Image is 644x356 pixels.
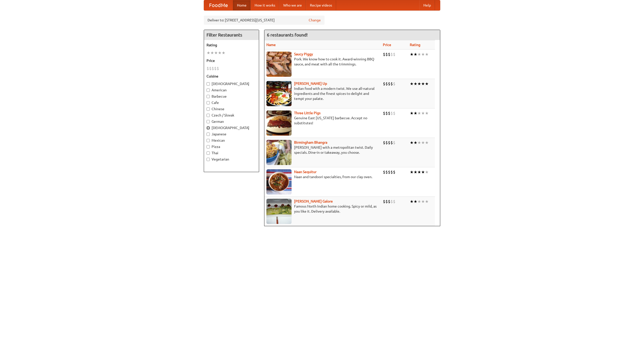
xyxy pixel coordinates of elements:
[383,43,391,47] a: Price
[207,157,256,162] label: Vegetarian
[421,110,425,116] li: ★
[294,170,316,174] a: Naan Sequitur
[207,133,210,136] input: Japanese
[414,169,417,175] li: ★
[233,0,251,10] a: Home
[222,50,225,56] li: ★
[393,110,395,116] li: $
[214,66,217,71] li: $
[266,43,276,47] a: Name
[207,126,210,130] input: [DEMOGRAPHIC_DATA]
[207,139,210,142] input: Mexican
[385,169,388,175] li: $
[207,74,256,79] h5: Cuisine
[410,199,414,204] li: ★
[385,81,388,87] li: $
[390,81,393,87] li: $
[410,52,414,57] li: ★
[207,132,256,137] label: Japanese
[419,0,435,10] a: Help
[267,32,308,37] ng-pluralize: 6 restaurants found!
[266,115,379,126] p: Genuine East [US_STATE] barbecue. Accept no substitutes!
[207,82,210,86] input: [DEMOGRAPHIC_DATA]
[393,81,395,87] li: $
[421,169,425,175] li: ★
[421,81,425,87] li: ★
[266,169,292,194] img: naansequitur.jpg
[417,199,421,204] li: ★
[388,169,390,175] li: $
[207,81,256,86] label: [DEMOGRAPHIC_DATA]
[388,199,390,204] li: $
[425,81,429,87] li: ★
[385,140,388,145] li: $
[207,125,256,130] label: [DEMOGRAPHIC_DATA]
[294,199,333,203] b: [PERSON_NAME] Galore
[266,145,379,155] p: [PERSON_NAME] with a metropolitan twist. Daily specials. Dine-in or takeaway, you choose.
[410,81,414,87] li: ★
[204,16,325,25] div: Deliver to: [STREET_ADDRESS][US_STATE]
[207,119,256,124] label: German
[417,81,421,87] li: ★
[414,140,417,145] li: ★
[204,0,233,10] a: FoodMe
[383,110,385,116] li: $
[207,100,256,105] label: Cafe
[266,204,379,214] p: Famous North Indian home cooking. Spicy or mild, as you like it. Delivery available.
[388,110,390,116] li: $
[294,82,327,86] a: [PERSON_NAME] Up
[207,138,256,143] label: Mexican
[393,140,395,145] li: $
[207,101,210,104] input: Cafe
[425,140,429,145] li: ★
[425,52,429,57] li: ★
[383,52,385,57] li: $
[390,110,393,116] li: $
[385,110,388,116] li: $
[294,140,327,144] a: Birmingham Bhangra
[425,199,429,204] li: ★
[217,66,219,71] li: $
[207,58,256,63] h5: Price
[251,0,279,10] a: How it works
[388,81,390,87] li: $
[410,43,420,47] a: Rating
[383,199,385,204] li: $
[390,169,393,175] li: $
[207,106,256,111] label: Chinese
[414,52,417,57] li: ★
[309,18,321,23] a: Change
[421,140,425,145] li: ★
[294,52,313,56] b: Saucy Piggy
[410,169,414,175] li: ★
[209,66,212,71] li: $
[417,169,421,175] li: ★
[390,199,393,204] li: $
[207,66,209,71] li: $
[410,110,414,116] li: ★
[417,52,421,57] li: ★
[425,110,429,116] li: ★
[214,50,218,56] li: ★
[414,110,417,116] li: ★
[218,50,222,56] li: ★
[207,114,210,117] input: Czech / Slovak
[421,52,425,57] li: ★
[204,30,259,40] h4: Filter Restaurants
[390,52,393,57] li: $
[266,110,292,136] img: littlepigs.jpg
[207,95,210,98] input: Barbecue
[210,50,214,56] li: ★
[266,140,292,165] img: bhangra.jpg
[207,120,210,123] input: German
[207,144,256,149] label: Pizza
[266,81,292,106] img: curryup.jpg
[414,81,417,87] li: ★
[294,111,320,115] a: Three Little Pigs
[266,174,379,179] p: Naan and tandoori specialties, from our clay oven.
[383,140,385,145] li: $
